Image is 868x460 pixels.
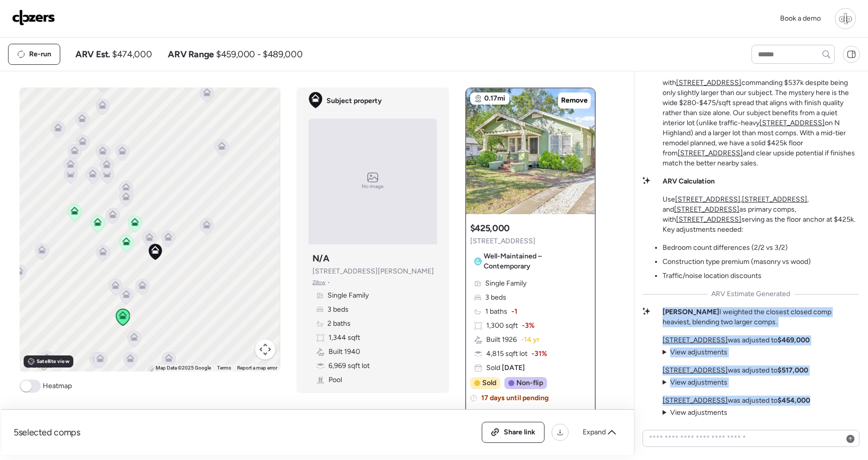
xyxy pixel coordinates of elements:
[663,396,728,405] a: [STREET_ADDRESS]
[484,251,587,271] span: Well-Maintained – Contemporary
[663,271,762,281] li: Traffic/noise location discounts
[237,365,277,371] a: Report a map error
[778,366,808,375] strong: $517,000
[312,279,326,287] span: Zillow
[778,336,810,344] strong: $469,000
[711,289,790,299] span: ARV Estimate Generated
[675,195,740,204] a: [STREET_ADDRESS]
[663,378,727,388] summary: View adjustments
[663,308,719,316] strong: [PERSON_NAME]
[328,291,369,301] span: Single Family
[663,243,788,253] li: Bedroom count differences (2/2 vs 3/2)
[485,293,506,303] span: 3 beds
[484,94,505,104] span: 0.17mi
[678,149,743,157] a: [STREET_ADDRESS]
[500,363,525,372] span: [DATE]
[112,48,152,60] span: $474,000
[329,347,360,357] span: Built 1940
[674,205,739,214] a: [STREET_ADDRESS]
[75,48,110,60] span: ARV Est.
[14,426,80,438] span: 5 selected comps
[22,358,55,372] img: Google
[482,378,496,388] span: Sold
[470,222,510,234] h3: $425,000
[663,347,727,357] summary: View adjustments
[663,408,727,418] summary: View adjustments
[328,319,351,329] span: 2 baths
[676,215,741,224] a: [STREET_ADDRESS]
[312,252,330,264] h3: N/A
[168,48,214,60] span: ARV Range
[531,349,547,359] span: -31%
[516,378,543,388] span: Non-flip
[670,378,727,387] span: View adjustments
[663,365,808,376] p: was adjusted to
[22,358,55,372] a: Open this area in Google Maps (opens a new window)
[329,361,370,371] span: 6,969 sqft lot
[327,96,382,106] span: Subject property
[37,357,69,365] span: Satellite view
[486,363,525,373] span: Sold
[217,365,231,371] a: Terms (opens in new tab)
[663,48,858,168] p: This tight micro-market shows dramatic price swings based on construction type and finish level. ...
[486,335,517,345] span: Built 1926
[328,279,330,287] span: •
[521,335,539,345] span: -14 yr
[328,305,349,315] span: 3 beds
[329,333,360,343] span: 1,344 sqft
[504,427,535,437] span: Share link
[670,348,727,356] span: View adjustments
[485,279,526,289] span: Single Family
[312,266,434,277] span: [STREET_ADDRESS][PERSON_NAME]
[43,381,72,391] span: Heatmap
[561,96,588,106] span: Remove
[470,236,535,246] span: [STREET_ADDRESS]
[676,78,741,87] a: [STREET_ADDRESS]
[486,349,527,359] span: 4,815 sqft lot
[670,408,727,417] span: View adjustments
[663,336,728,344] a: [STREET_ADDRESS]
[216,48,302,60] span: $459,000 - $489,000
[663,366,728,375] a: [STREET_ADDRESS]
[486,321,518,331] span: 1,300 sqft
[663,396,810,406] p: was adjusted to
[583,427,606,437] span: Expand
[12,10,55,26] img: Logo
[663,335,810,345] p: was adjusted to
[29,49,51,59] span: Re-run
[255,339,275,359] button: Map camera controls
[780,14,821,23] span: Book a demo
[663,307,858,327] p: I weighted the closest closed comp heaviest, blending two larger comps.
[511,307,517,317] span: -1
[663,195,858,235] p: Use , , and as primary comps, with serving as the floor anchor at $425k. Key adjustments needed:
[362,182,384,191] span: No image
[742,195,807,204] a: [STREET_ADDRESS]
[663,177,715,186] strong: ARV Calculation
[156,365,211,371] span: Map Data ©2025 Google
[759,119,825,127] a: [STREET_ADDRESS]
[485,307,507,317] span: 1 baths
[663,257,811,267] li: Construction type premium (masonry vs wood)
[778,396,810,405] strong: $454,000
[329,375,342,385] span: Pool
[522,321,534,331] span: -3%
[481,393,549,403] span: 17 days until pending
